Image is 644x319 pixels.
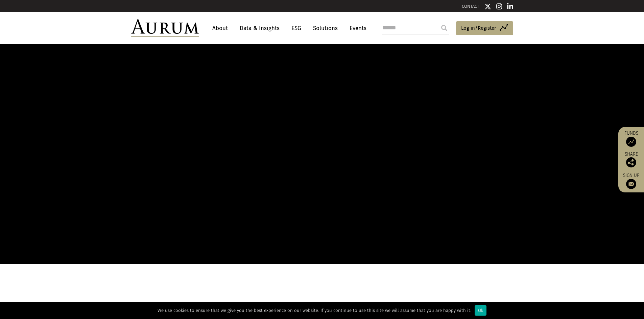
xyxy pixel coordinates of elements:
a: Data & Insights [236,22,283,34]
span: Log in/Register [461,24,496,32]
img: Access Funds [626,137,636,147]
a: Funds [622,130,641,147]
img: Twitter icon [484,3,491,10]
a: Log in/Register [456,21,513,35]
a: About [209,22,231,34]
img: Sign up to our newsletter [626,179,636,189]
img: Instagram icon [496,3,502,10]
a: CONTACT [462,4,479,9]
img: Linkedin icon [507,3,513,10]
img: Share this post [626,157,636,167]
a: ESG [288,22,305,34]
input: Submit [437,21,451,35]
a: Solutions [310,22,341,34]
a: Sign up [622,172,641,189]
div: Ok [475,305,486,316]
div: Share [622,152,641,167]
a: Events [346,22,366,34]
img: Aurum [131,19,199,37]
